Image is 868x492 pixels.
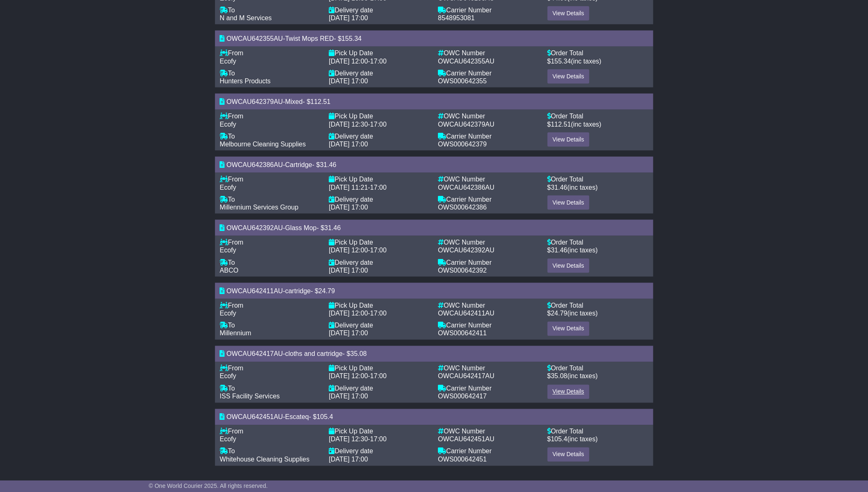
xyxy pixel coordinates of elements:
span: [DATE] 12:00 [329,310,368,317]
div: Order Total [547,428,648,436]
span: 105.4 [551,436,567,443]
div: $ (inc taxes) [547,120,648,128]
span: [DATE] 12:00 [329,58,368,65]
div: - - $ [215,346,653,362]
div: $ (inc taxes) [547,436,648,443]
div: - [329,309,430,317]
span: 24.79 [551,310,567,317]
span: N and M Services [220,14,272,21]
div: Delivery date [329,69,430,77]
div: Carrier Number [438,195,539,203]
div: From [220,175,321,183]
div: From [220,238,321,246]
div: From [220,301,321,309]
span: Whitehouse Cleaning Supplies [220,456,310,463]
span: [DATE] 17:00 [329,204,368,211]
div: - - $ [215,220,653,236]
div: Order Total [547,238,648,246]
div: Carrier Number [438,259,539,266]
span: [DATE] 12:30 [329,436,368,443]
div: Pick Up Date [329,175,430,183]
span: [DATE] 17:00 [329,267,368,274]
span: [DATE] 17:00 [329,141,368,148]
span: Hunters Products [220,78,271,85]
div: Order Total [547,365,648,372]
div: - [329,120,430,128]
div: Delivery date [329,385,430,393]
div: - [329,246,430,254]
div: To [220,447,321,455]
span: Millennium [220,330,251,337]
div: - - $ [215,94,653,110]
div: Delivery date [329,6,430,14]
span: Glass Mop [285,224,316,231]
span: 31.46 [551,247,567,254]
span: 17:00 [370,373,387,380]
span: Melbourne Cleaning Supplies [220,141,306,148]
span: Ecofy [220,373,236,380]
span: [DATE] 17:00 [329,14,368,21]
div: Delivery date [329,447,430,455]
span: 35.08 [351,351,367,358]
div: Delivery date [329,259,430,266]
a: View Details [547,6,590,21]
div: Pick Up Date [329,301,430,309]
div: - [329,57,430,65]
span: OWCAU642379AU [438,121,495,128]
div: $ (inc taxes) [547,184,648,191]
div: Carrier Number [438,132,539,140]
span: Mixed [285,98,303,105]
span: Escateq [285,414,309,421]
span: 31.46 [320,161,337,168]
div: From [220,365,321,372]
div: To [220,6,321,14]
span: OWCAU642355AU [227,35,283,42]
span: Twist Mops RED [285,35,334,42]
a: View Details [547,132,590,147]
div: From [220,49,321,57]
span: OWCAU642411AU [227,287,283,294]
span: ABCO [220,267,239,274]
span: [DATE] 17:00 [329,78,368,85]
div: - [329,184,430,191]
div: - - $ [215,409,653,425]
span: ISS Facility Services [220,393,280,400]
span: 17:00 [370,58,387,65]
div: Order Total [547,49,648,57]
div: To [220,69,321,77]
span: OWCAU642379AU [227,98,283,105]
div: Carrier Number [438,385,539,393]
div: Order Total [547,112,648,120]
span: OWCAU642392AU [438,247,495,254]
span: OWS000642411 [438,330,487,337]
div: $ (inc taxes) [547,372,648,380]
span: 31.46 [324,224,341,231]
span: OWCAU642386AU [438,184,495,191]
span: 155.34 [342,35,362,42]
span: Ecofy [220,310,236,317]
div: OWC Number [438,175,539,183]
span: [DATE] 17:00 [329,393,368,400]
span: 17:00 [370,247,387,254]
div: $ (inc taxes) [547,246,648,254]
span: © One World Courier 2025. All rights reserved. [149,483,268,489]
div: Carrier Number [438,447,539,455]
span: OWS000642355 [438,78,487,85]
span: Millennium Services Group [220,204,299,211]
div: Pick Up Date [329,365,430,372]
div: From [220,112,321,120]
div: Order Total [547,175,648,183]
span: OWCAU642451AU [227,414,283,421]
a: View Details [547,69,590,84]
span: OWS000642417 [438,393,487,400]
a: View Details [547,195,590,210]
div: Pick Up Date [329,49,430,57]
span: Cartridge [285,161,312,168]
div: $ (inc taxes) [547,309,648,317]
a: View Details [547,385,590,399]
div: OWC Number [438,112,539,120]
span: 31.46 [551,184,567,191]
a: View Details [547,259,590,273]
span: Ecofy [220,247,236,254]
span: OWS000642392 [438,267,487,274]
